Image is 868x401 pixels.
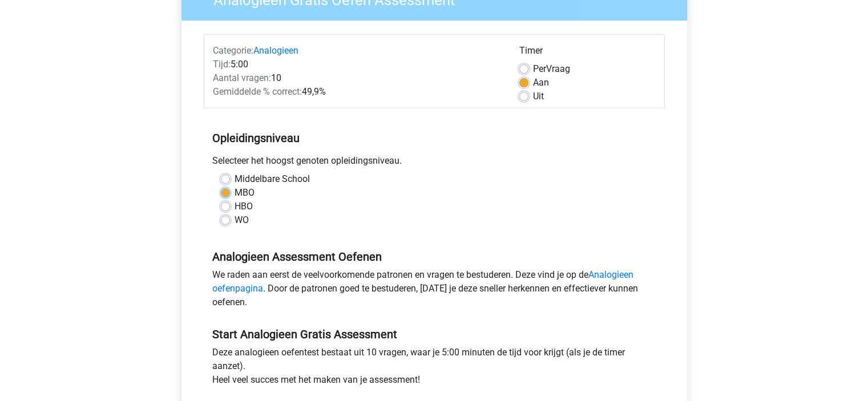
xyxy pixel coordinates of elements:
[204,154,665,172] div: Selecteer het hoogst genoten opleidingsniveau.
[213,72,271,83] span: Aantal vragen:
[235,186,255,200] label: MBO
[204,58,511,71] div: 5:00
[212,327,656,341] h5: Start Analogieen Gratis Assessment
[204,71,511,85] div: 10
[253,45,298,56] a: Analogieen
[519,44,656,62] div: Timer
[533,62,570,76] label: Vraag
[212,250,656,264] h5: Analogieen Assessment Oefenen
[204,268,665,314] div: We raden aan eerst de veelvoorkomende patronen en vragen te bestuderen. Deze vind je op de . Door...
[533,90,544,103] label: Uit
[213,86,302,97] span: Gemiddelde % correct:
[204,346,665,391] div: Deze analogieen oefentest bestaat uit 10 vragen, waar je 5:00 minuten de tijd voor krijgt (als je...
[212,127,656,149] h5: Opleidingsniveau
[213,45,253,56] span: Categorie:
[235,213,249,227] label: WO
[235,172,310,186] label: Middelbare School
[533,63,546,74] span: Per
[235,200,253,213] label: HBO
[533,76,549,90] label: Aan
[213,59,231,70] span: Tijd:
[204,85,511,99] div: 49,9%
